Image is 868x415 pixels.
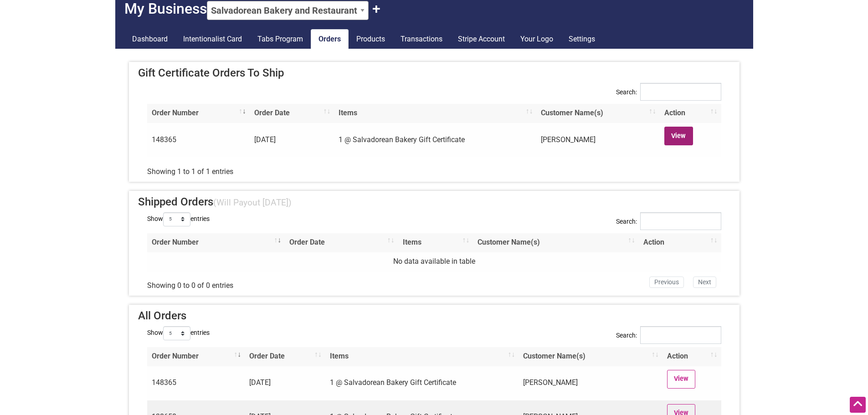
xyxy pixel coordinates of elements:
[147,233,285,252] th: Order Number: activate to sort column ascending
[250,29,311,49] a: Tabs Program
[147,274,379,292] div: Showing 0 to 0 of 0 entries
[163,212,190,226] select: Showentries
[450,29,513,49] a: Stripe Account
[147,252,721,272] td: No data available in table
[664,127,693,145] a: View
[138,309,730,323] h4: All Orders
[473,233,638,252] th: Customer Name(s): activate to sort column ascending
[640,326,721,344] input: Search:
[536,123,659,157] td: [PERSON_NAME]
[536,104,659,123] th: Customer Name(s): activate to sort column ascending
[250,123,334,157] td: [DATE]
[285,233,398,252] th: Order Date: activate to sort column ascending
[850,397,866,413] div: Scroll Back to Top
[147,160,379,177] div: Showing 1 to 1 of 1 entries
[147,104,250,123] th: Order Number: activate to sort column ascending
[138,67,730,80] h4: Gift Certificate Orders To Ship
[147,366,245,400] td: 148365
[311,29,349,49] a: Orders
[334,123,536,157] td: 1 @ Salvadorean Bakery Gift Certificate
[667,370,696,389] a: View
[660,104,721,123] th: Action: activate to sort column ascending
[147,212,210,226] label: Show entries
[213,197,292,208] small: (Will Payout [DATE])
[334,104,536,123] th: Items: activate to sort column ascending
[513,29,561,49] a: Your Logo
[561,29,603,49] a: Settings
[147,123,250,157] td: 148365
[663,347,721,366] th: Action: activate to sort column ascending
[616,326,721,351] label: Search:
[325,347,519,366] th: Items: activate to sort column ascending
[138,195,730,209] h4: Shipped Orders
[349,29,393,49] a: Products
[519,347,662,366] th: Customer Name(s): activate to sort column ascending
[640,83,721,101] input: Search:
[640,212,721,230] input: Search:
[245,347,325,366] th: Order Date: activate to sort column ascending
[245,366,325,400] td: [DATE]
[163,326,190,340] select: Showentries
[616,212,721,237] label: Search:
[250,104,334,123] th: Order Date: activate to sort column ascending
[124,29,175,49] a: Dashboard
[393,29,450,49] a: Transactions
[616,83,721,108] label: Search:
[147,347,245,366] th: Order Number: activate to sort column ascending
[147,326,210,340] label: Show entries
[519,366,662,400] td: [PERSON_NAME]
[639,233,721,252] th: Action: activate to sort column ascending
[175,29,250,49] a: Intentionalist Card
[325,366,519,400] td: 1 @ Salvadorean Bakery Gift Certificate
[398,233,473,252] th: Items: activate to sort column ascending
